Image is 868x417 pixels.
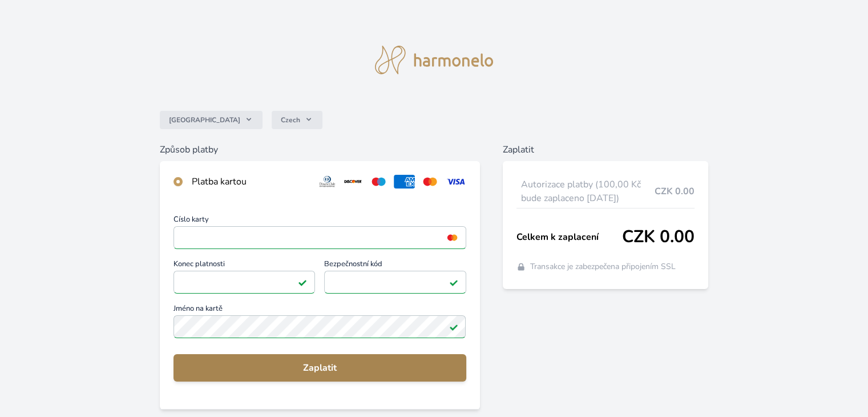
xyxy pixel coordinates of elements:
span: Číslo karty [173,216,466,226]
iframe: Iframe pro datum vypršení platnosti [179,274,310,290]
div: Platba kartou [192,175,308,189]
span: Celkem k zaplacení [516,230,622,244]
img: Platné pole [449,278,458,287]
input: Jméno na kartěPlatné pole [173,315,466,338]
span: Konec platnosti [173,260,315,271]
span: Czech [281,115,300,125]
button: [GEOGRAPHIC_DATA] [160,111,263,129]
img: discover.svg [342,175,364,189]
span: Jméno na kartě [173,305,466,315]
img: maestro.svg [368,175,389,189]
iframe: Iframe pro bezpečnostní kód [329,274,461,290]
span: Zaplatit [183,361,457,375]
button: Czech [272,111,322,129]
span: [GEOGRAPHIC_DATA] [169,115,240,125]
h6: Zaplatit [503,143,708,157]
span: Transakce je zabezpečena připojením SSL [530,261,676,272]
h6: Způsob platby [160,143,479,157]
span: CZK 0.00 [622,227,695,247]
span: CZK 0.00 [655,185,695,198]
button: Zaplatit [173,354,466,382]
img: Platné pole [449,322,458,331]
span: Autorizace platby (100,00 Kč bude zaplaceno [DATE]) [521,178,655,205]
iframe: Iframe pro číslo karty [179,230,461,246]
img: mc [445,232,460,243]
span: Bezpečnostní kód [324,260,466,271]
img: diners.svg [317,175,338,189]
img: Platné pole [298,278,307,287]
img: mc.svg [419,175,441,189]
img: amex.svg [394,175,415,189]
img: logo.svg [375,46,494,74]
img: visa.svg [445,175,466,189]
